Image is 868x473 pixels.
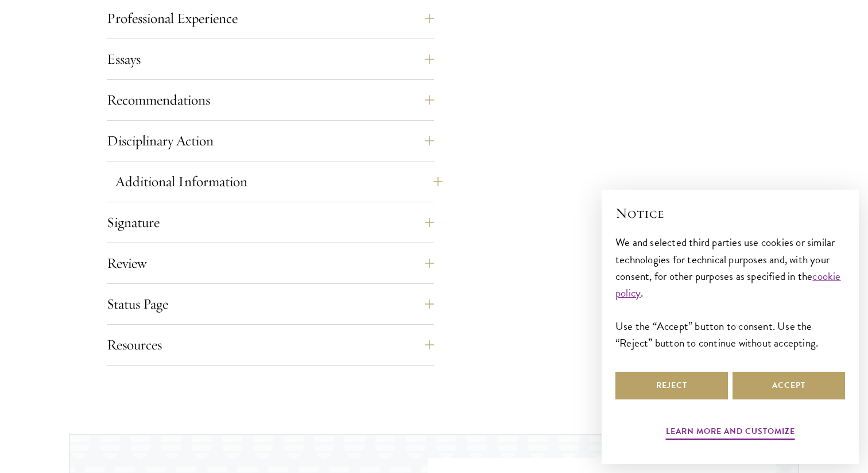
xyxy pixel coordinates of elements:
button: Additional Information [115,168,443,195]
h2: Notice [615,203,845,223]
button: Signature [107,209,434,236]
div: We and selected third parties use cookies or similar technologies for technical purposes and, wit... [615,234,845,351]
button: Resources [107,331,434,359]
button: Status Page [107,290,434,318]
a: cookie policy [615,268,841,301]
button: Learn more and customize [666,424,795,442]
button: Essays [107,45,434,73]
button: Reject [615,372,728,399]
button: Accept [733,372,845,399]
button: Professional Experience [107,5,434,32]
button: Review [107,249,434,277]
button: Disciplinary Action [107,127,434,155]
button: Recommendations [107,86,434,114]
